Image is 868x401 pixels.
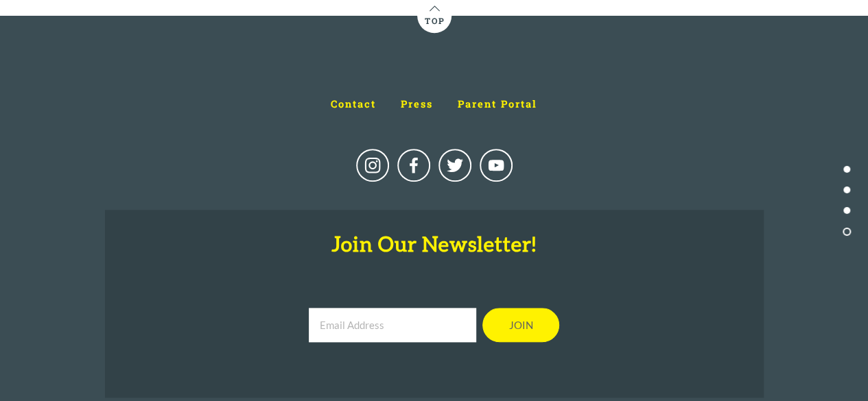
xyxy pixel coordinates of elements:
[331,97,376,110] span: Contact
[458,97,537,110] span: Parent Portal
[397,149,430,182] a: Portfolio School
[508,319,532,331] span: Join
[331,96,376,110] a: Contact
[458,96,537,110] a: Parent Portal
[438,149,471,182] a: Portfolio School
[309,308,476,342] input: Email Address
[480,149,513,182] a: Doug Schachtel
[356,149,389,182] a: Instagram
[163,231,705,256] h2: Join Our Newsletter!
[401,97,433,110] span: Press
[482,308,559,342] button: Join
[401,96,433,110] a: Press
